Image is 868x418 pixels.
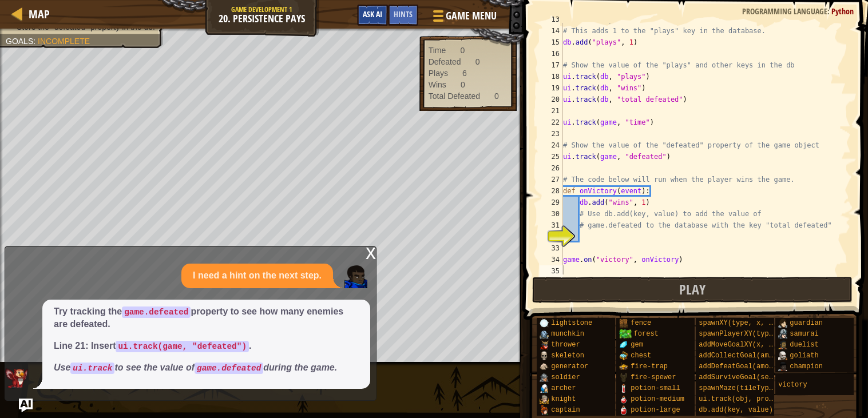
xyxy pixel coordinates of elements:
[790,341,818,349] span: duelist
[619,373,628,382] img: portrait.png
[540,25,563,37] div: 14
[742,6,827,17] span: Programming language
[699,384,802,392] span: spawnMaze(tileType, seed)
[540,208,563,220] div: 30
[551,341,580,349] span: thrower
[540,82,563,94] div: 19
[540,373,549,382] img: portrait.png
[619,319,628,328] img: portrait.png
[778,319,787,328] img: portrait.png
[619,340,628,349] img: portrait.png
[619,395,628,404] img: portrait.png
[540,340,549,349] img: portrait.png
[429,67,448,79] div: Plays
[23,6,50,22] a: Map
[631,395,684,403] span: potion-medium
[462,67,467,79] div: 6
[540,174,563,185] div: 27
[116,341,249,352] code: ui.track(game, "defeated")
[429,90,480,102] div: Total Defeated
[540,14,563,25] div: 13
[540,220,563,231] div: 31
[778,340,787,349] img: portrait.png
[424,5,504,31] button: Game Menu
[122,306,191,318] code: game.defeated
[540,151,563,162] div: 25
[619,405,628,415] img: portrait.png
[38,37,90,46] span: Incomplete
[778,351,787,360] img: portrait.png
[540,94,563,105] div: 20
[631,373,676,381] span: fire-spewer
[5,368,28,389] img: AI
[551,406,580,414] span: captain
[540,185,563,197] div: 28
[699,363,785,371] span: addDefeatGoal(amount)
[619,384,628,393] img: portrait.png
[540,197,563,208] div: 29
[540,128,563,140] div: 23
[699,352,789,360] span: addCollectGoal(amount)
[551,384,576,392] span: archer
[540,162,563,174] div: 26
[551,330,584,338] span: munchkin
[699,395,777,403] span: ui.track(obj, prop)
[540,140,563,151] div: 24
[540,351,549,360] img: portrait.png
[778,329,787,339] img: portrait.png
[195,363,263,374] code: game.defeated
[790,352,818,360] span: goliath
[540,242,563,254] div: 33
[790,319,823,327] span: guardian
[54,363,337,372] em: Use to see the value of during the game.
[778,381,807,389] span: victory
[344,265,367,288] img: Player
[460,45,465,56] div: 0
[631,341,643,349] span: gem
[551,319,592,327] span: lightstone
[29,6,50,22] span: Map
[363,9,382,19] span: Ask AI
[429,79,446,90] div: Wins
[494,90,499,102] div: 0
[540,405,549,415] img: portrait.png
[6,37,33,46] span: Goals
[540,319,549,328] img: portrait.png
[634,330,659,338] span: forest
[540,231,563,242] div: 32
[790,363,823,371] span: champion
[679,280,706,298] span: Play
[778,362,787,371] img: portrait.png
[631,319,651,327] span: fence
[540,265,563,277] div: 35
[475,56,480,67] div: 0
[54,340,359,353] p: Line 21: Insert .
[551,373,580,381] span: soldier
[699,373,794,381] span: addSurviveGoal(seconds)
[33,37,38,46] span: :
[699,330,802,338] span: spawnPlayerXY(type, x, y)
[631,384,680,392] span: potion-small
[193,269,322,282] p: I need a hint on the next step.
[540,48,563,59] div: 16
[70,363,114,374] code: ui.track
[540,71,563,82] div: 18
[19,399,33,412] button: Ask AI
[446,9,497,23] span: Game Menu
[540,395,549,404] img: portrait.png
[631,352,651,360] span: chest
[54,305,359,332] p: Try tracking the property to see how many enemies are defeated.
[827,6,831,17] span: :
[699,406,773,414] span: db.add(key, value)
[461,79,465,90] div: 0
[631,406,680,414] span: potion-large
[394,9,413,19] span: Hints
[540,329,549,339] img: portrait.png
[699,319,777,327] span: spawnXY(type, x, y)
[619,362,628,371] img: portrait.png
[831,6,854,17] span: Python
[429,45,446,56] div: Time
[551,395,576,403] span: knight
[619,329,631,339] img: trees_1.png
[619,351,628,360] img: portrait.png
